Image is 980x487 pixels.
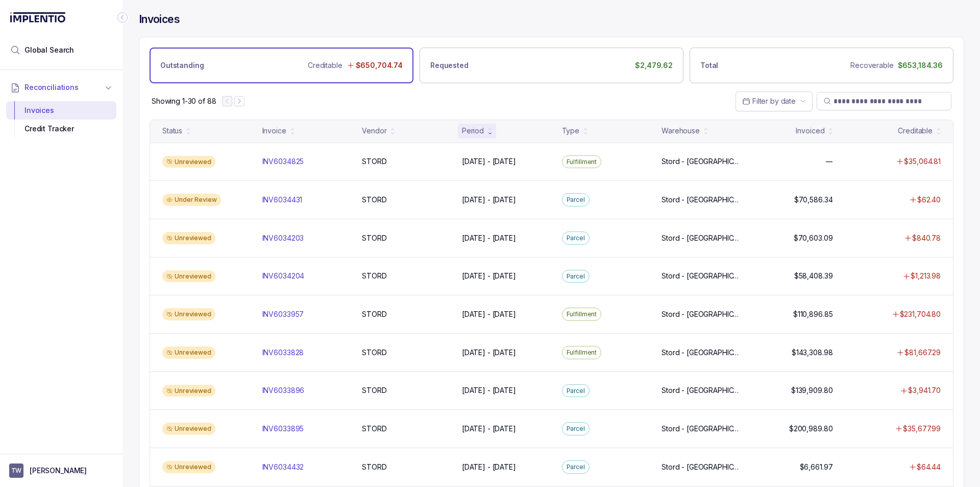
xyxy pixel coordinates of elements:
p: INV6033828 [262,347,304,358]
p: $653,184.36 [898,60,943,71]
div: Unreviewed [162,346,215,359]
p: STORD [362,309,386,319]
div: Remaining page entries [152,96,216,106]
p: $81,667.29 [904,347,941,358]
p: [DATE] - [DATE] [462,385,516,396]
div: Reconciliations [6,99,116,141]
p: Fulfillment [567,347,597,358]
div: Vendor [362,126,386,136]
p: STORD [362,462,386,472]
p: INV6033957 [262,309,304,319]
p: Creditable [308,60,342,71]
p: [DATE] - [DATE] [462,424,516,434]
p: $840.78 [912,233,941,243]
button: Next Page [234,96,244,106]
div: Unreviewed [162,423,215,435]
p: Parcel [567,271,585,282]
div: Invoices [14,101,108,120]
button: Reconciliations [6,76,116,99]
p: Stord - [GEOGRAPHIC_DATA] [661,309,741,319]
p: Stord - [GEOGRAPHIC_DATA] [661,156,741,167]
div: Unreviewed [162,461,215,473]
p: $143,308.98 [792,347,832,358]
p: STORD [362,156,386,167]
p: Requested [430,60,469,71]
p: $70,586.34 [794,195,833,205]
p: [PERSON_NAME] [30,466,87,476]
p: $6,661.97 [800,462,833,472]
p: $35,677.99 [903,424,941,434]
p: [DATE] - [DATE] [462,233,516,243]
span: User initials [9,463,23,478]
div: Invoiced [796,126,824,136]
p: [DATE] - [DATE] [462,347,516,358]
p: [DATE] - [DATE] [462,156,516,167]
div: Credit Tracker [14,120,108,138]
p: INV6033896 [262,385,305,396]
div: Invoice [262,126,286,136]
p: Fulfillment [567,309,597,319]
div: Unreviewed [162,156,215,168]
p: Stord - [GEOGRAPHIC_DATA] [661,347,741,358]
p: $70,603.09 [794,233,833,243]
p: STORD [362,233,386,243]
span: Filter by date [752,97,796,105]
p: Stord - [GEOGRAPHIC_DATA] [661,233,741,243]
p: $62.40 [917,195,941,205]
p: Stord - [GEOGRAPHIC_DATA] [661,424,741,434]
p: Parcel [567,233,585,243]
p: [DATE] - [DATE] [462,271,516,281]
p: Parcel [567,386,585,396]
p: $200,989.80 [789,424,832,434]
p: $35,064.81 [904,156,941,167]
p: Parcel [567,462,585,472]
p: $1,213.98 [911,271,941,281]
p: INV6034431 [262,195,303,205]
p: STORD [362,347,386,358]
div: Unreviewed [162,232,215,244]
p: $110,896.85 [793,309,832,319]
div: Collapse Icon [116,11,129,24]
p: [DATE] - [DATE] [462,309,516,319]
div: Warehouse [661,126,700,136]
p: $64.44 [917,462,941,472]
p: INV6034825 [262,156,304,167]
div: Status [162,126,182,136]
search: Date Range Picker [742,96,796,106]
p: INV6033895 [262,424,304,434]
div: Period [462,126,484,136]
button: Date Range Picker [736,91,813,111]
p: $139,909.80 [791,385,832,396]
p: Outstanding [160,60,204,71]
p: STORD [362,271,386,281]
p: Fulfillment [567,157,597,167]
p: Recoverable [850,60,893,71]
p: STORD [362,195,386,205]
div: Unreviewed [162,385,215,397]
p: STORD [362,385,386,396]
p: INV6034203 [262,233,304,243]
p: $58,408.39 [794,271,833,281]
div: Unreviewed [162,270,215,283]
p: $650,704.74 [356,60,403,71]
div: Type [562,126,579,136]
p: Parcel [567,195,585,205]
p: Total [700,60,718,71]
p: [DATE] - [DATE] [462,195,516,205]
p: [DATE] - [DATE] [462,462,516,472]
span: Reconciliations [24,82,79,92]
div: Under Review [162,194,221,206]
div: Unreviewed [162,308,215,320]
p: — [826,156,833,167]
p: Parcel [567,424,585,434]
p: Stord - [GEOGRAPHIC_DATA] [661,195,741,205]
div: Creditable [898,126,933,136]
p: INV6034432 [262,462,304,472]
p: Stord - [GEOGRAPHIC_DATA] [661,271,741,281]
p: $3,941.70 [908,385,941,396]
p: $231,704.80 [900,309,941,319]
p: INV6034204 [262,271,305,281]
span: Global Search [24,45,74,55]
p: Stord - [GEOGRAPHIC_DATA] [661,462,741,472]
p: $2,479.62 [635,60,673,71]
